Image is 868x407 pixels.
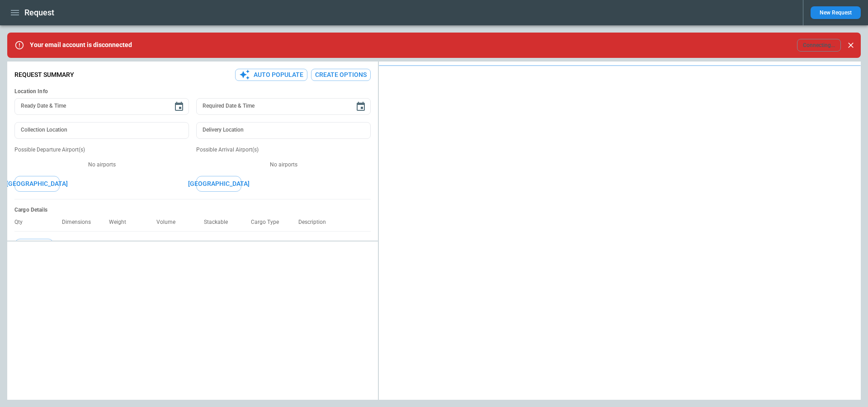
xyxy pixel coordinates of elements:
button: [GEOGRAPHIC_DATA] [14,176,60,192]
h6: Cargo Details [14,207,371,213]
p: Your email account is disconnected [30,41,132,49]
p: Volume [156,219,183,226]
p: Description [298,219,333,226]
p: Possible Departure Airport(s) [14,146,189,154]
button: Choose date [352,98,370,116]
button: Add Cargo [14,239,54,255]
p: Stackable [204,219,235,226]
h6: Location Info [14,88,371,95]
p: Cargo Type [251,219,286,226]
p: Possible Arrival Airport(s) [196,146,371,154]
p: No airports [14,161,189,169]
button: Choose date [170,98,188,116]
button: Close [844,39,857,52]
button: New Request [811,6,861,19]
button: Auto Populate [235,69,307,81]
p: No airports [196,161,371,169]
button: [GEOGRAPHIC_DATA] [196,176,241,192]
div: dismiss [844,35,857,55]
p: Request Summary [14,71,74,79]
p: Qty [14,219,30,226]
button: Create Options [311,69,371,81]
p: Dimensions [62,219,98,226]
h1: Request [24,7,54,18]
p: Weight [109,219,133,226]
